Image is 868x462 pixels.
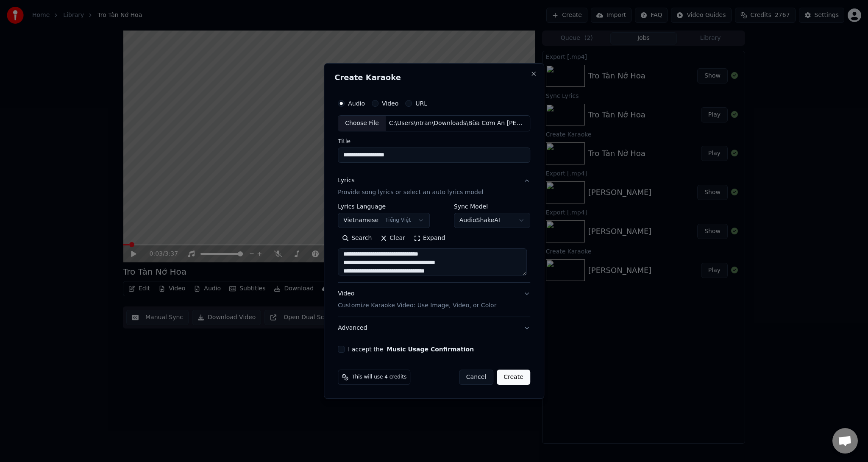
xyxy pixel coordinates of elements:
[382,100,398,106] label: Video
[459,370,493,385] button: Cancel
[338,170,530,203] button: LyricsProvide song lyrics or select an auto lyrics model
[348,100,365,106] label: Audio
[338,289,496,310] div: Video
[338,116,386,131] div: Choose File
[334,74,534,81] h2: Create Karaoke
[338,203,430,209] label: Lyrics Language
[415,100,427,106] label: URL
[376,231,409,245] button: Clear
[338,317,530,339] button: Advanced
[454,203,530,209] label: Sync Model
[352,374,406,381] span: This will use 4 credits
[338,231,376,245] button: Search
[409,231,449,245] button: Expand
[497,370,530,385] button: Create
[338,301,496,310] p: Customize Karaoke Video: Use Image, Video, or Color
[387,346,474,352] button: I accept the
[338,283,530,317] button: VideoCustomize Karaoke Video: Use Image, Video, or Color
[338,176,354,185] div: Lyrics
[386,119,530,128] div: C:\Users\ntran\Downloads\Bữa Cơm An [PERSON_NAME].wav
[338,203,530,282] div: LyricsProvide song lyrics or select an auto lyrics model
[348,346,474,352] label: I accept the
[338,188,483,197] p: Provide song lyrics or select an auto lyrics model
[338,138,530,144] label: Title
